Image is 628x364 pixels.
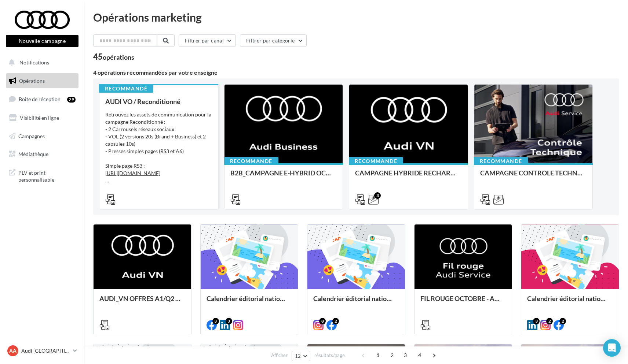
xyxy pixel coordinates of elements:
[224,157,278,165] div: Recommandé
[18,133,45,139] span: Campagnes
[18,151,48,157] span: Médiathèque
[480,169,587,184] div: CAMPAGNE CONTROLE TECHNIQUE 25€ OCTOBRE
[105,111,212,184] div: Retrouvez les assets de communication pour la campagne Reconditionné : - 2 Carrousels réseaux soc...
[603,339,621,357] div: Open Intercom Messenger
[230,169,337,184] div: B2B_CAMPAGNE E-HYBRID OCTOBRE
[179,34,236,47] button: Filtrer par canal
[332,318,339,324] div: 2
[105,98,212,105] div: AUDI VO / Reconditionné
[18,168,76,183] span: PLV et print personnalisable
[533,318,540,324] div: 3
[474,157,528,165] div: Recommandé
[4,91,80,107] a: Boîte de réception29
[420,295,506,309] div: FIL ROUGE OCTOBRE - AUDI SERVICE
[314,352,345,359] span: résultats/page
[372,349,384,361] span: 1
[4,73,80,89] a: Opérations
[374,192,381,199] div: 3
[240,34,307,47] button: Filtrer par catégorie
[212,318,219,324] div: 3
[19,96,61,102] span: Boîte de réception
[93,70,619,75] div: 4 opérations recommandées par votre enseigne
[93,12,619,23] div: Opérations marketing
[4,129,80,144] a: Campagnes
[4,110,80,126] a: Visibilité en ligne
[6,344,78,358] a: AA Audi [GEOGRAPHIC_DATA]
[386,349,398,361] span: 2
[399,349,411,361] span: 3
[19,78,45,84] span: Opérations
[559,318,566,324] div: 2
[4,55,77,70] button: Notifications
[21,347,70,354] p: Audi [GEOGRAPHIC_DATA]
[313,295,399,309] div: Calendrier éditorial national : semaine du 29.09 au 05.10
[9,347,17,354] span: AA
[546,318,553,324] div: 2
[295,353,301,359] span: 12
[99,85,153,93] div: Recommandé
[292,351,310,361] button: 12
[4,165,80,186] a: PLV et print personnalisable
[271,352,288,359] span: Afficher
[99,295,185,309] div: AUDI_VN OFFRES A1/Q2 - 10 au 31 octobre
[67,97,76,103] div: 29
[103,54,134,60] div: opérations
[20,115,59,121] span: Visibilité en ligne
[207,295,292,309] div: Calendrier éditorial national : semaine du 06.10 au 12.10
[4,146,80,162] a: Médiathèque
[93,53,134,61] div: 45
[19,59,49,66] span: Notifications
[414,349,426,361] span: 4
[527,295,613,309] div: Calendrier éditorial national : semaine du 22.09 au 28.09
[349,157,403,165] div: Recommandé
[6,35,78,47] button: Nouvelle campagne
[355,169,462,184] div: CAMPAGNE HYBRIDE RECHARGEABLE
[105,170,160,176] a: [URL][DOMAIN_NAME]
[226,318,232,324] div: 3
[319,318,326,324] div: 8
